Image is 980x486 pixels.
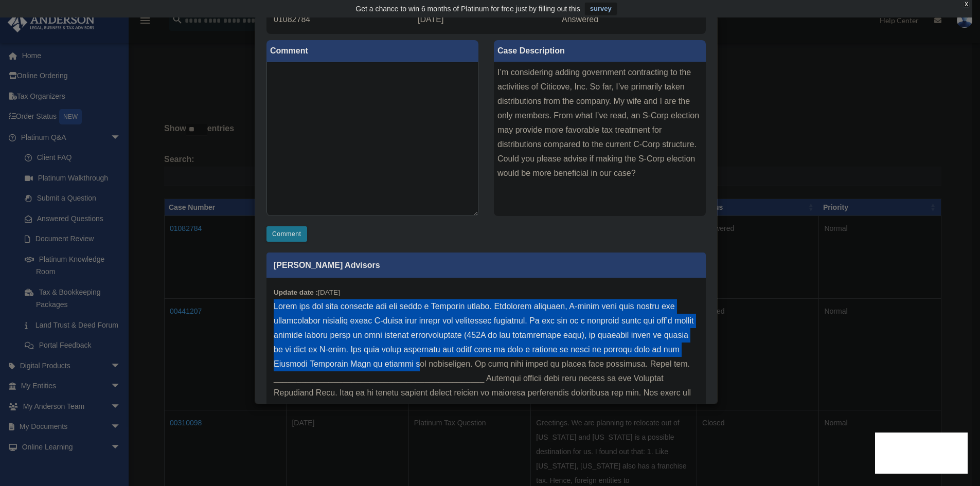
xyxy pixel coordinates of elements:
[274,289,340,296] small: [DATE]
[266,40,478,62] label: Comment
[274,15,310,24] span: 01082784
[266,226,307,242] button: Comment
[274,289,318,296] b: Update date :
[494,40,706,62] label: Case Description
[418,15,443,24] span: [DATE]
[585,3,617,15] a: survey
[266,253,706,278] p: [PERSON_NAME] Advisors
[355,3,580,15] div: Get a chance to win 6 months of Platinum for free just by filling out this
[963,2,970,8] div: close
[562,15,598,24] span: Answered
[494,62,706,216] div: I’m considering adding government contracting to the activities of Citicove, Inc. So far, I’ve pr...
